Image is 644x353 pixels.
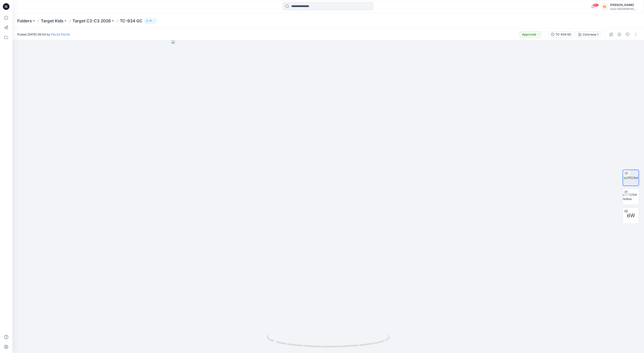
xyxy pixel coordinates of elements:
[601,3,608,10] div: BL
[41,18,63,24] a: Target Kids
[144,18,157,24] button: 17
[51,33,70,36] a: Pdc3d Pdc3d
[610,7,639,10] div: Swim [GEOGRAPHIC_DATA]
[576,31,601,38] button: Colorway 1
[583,32,598,37] div: Colorway 1
[623,192,639,201] img: 1PC/Set Hollow
[610,2,639,7] div: [PERSON_NAME]
[556,32,571,37] div: TC-934 GC
[627,212,635,219] span: BW
[548,31,574,38] button: TC-934 GC
[17,18,32,24] a: Folders
[149,19,152,23] p: 17
[616,31,623,38] button: Details
[120,18,142,24] p: TC-934 GC
[72,18,111,24] a: Target C2-C3 2026
[624,176,638,180] img: 1PC/Set
[17,32,70,37] span: Posted [DATE] 06:54 by
[593,3,599,7] span: 99+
